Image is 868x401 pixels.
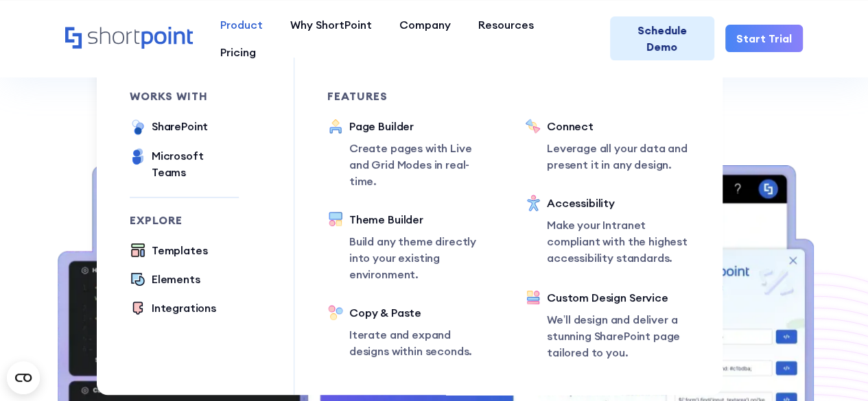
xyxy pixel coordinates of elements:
[327,90,492,101] div: Features
[327,304,492,359] a: Copy & PasteIterate and expand designs within seconds.
[130,271,200,289] a: Elements
[327,118,492,189] a: Page BuilderCreate pages with Live and Grid Modes in real-time.
[130,147,239,180] a: Microsoft Teams
[130,300,216,317] a: Integrations
[130,242,208,260] a: Templates
[386,11,465,38] a: Company
[547,311,690,361] p: We’ll design and deliver a stunning SharePoint page tailored to you.
[152,147,239,180] div: Microsoft Teams
[547,140,690,173] p: Leverage all your data and present it in any design.
[327,211,492,282] a: Theme BuilderBuild any theme directly into your existing environment.
[525,289,690,362] a: Custom Design ServiceWe’ll design and deliver a stunning SharePoint page tailored to you.
[130,118,208,136] a: SharePoint
[478,16,534,33] div: Resources
[525,118,690,173] a: ConnectLeverage all your data and present it in any design.
[207,11,277,38] a: Product
[349,211,492,228] div: Theme Builder
[220,16,263,33] div: Product
[725,25,803,52] a: Start Trial
[349,118,492,134] div: Page Builder
[547,289,690,306] div: Custom Design Service
[349,233,492,282] p: Build any theme directly into your existing environment.
[290,16,372,33] div: Why ShortPoint
[152,300,216,316] div: Integrations
[525,195,690,267] a: AccessibilityMake your Intranet compliant with the highest accessibility standards.
[547,118,690,134] div: Connect
[207,38,270,66] a: Pricing
[399,16,451,33] div: Company
[799,335,868,401] iframe: Chat Widget
[7,361,40,394] button: Open CMP widget
[152,242,208,258] div: Templates
[465,11,548,38] a: Resources
[65,27,193,50] a: Home
[349,140,492,189] p: Create pages with Live and Grid Modes in real-time.
[130,90,239,101] div: works with
[610,16,714,60] a: Schedule Demo
[547,195,690,211] div: Accessibility
[349,304,492,321] div: Copy & Paste
[152,118,208,134] div: SharePoint
[277,11,386,38] a: Why ShortPoint
[130,215,239,226] div: Explore
[547,217,690,266] p: Make your Intranet compliant with the highest accessibility standards.
[349,326,492,359] p: Iterate and expand designs within seconds.
[220,44,256,60] div: Pricing
[152,271,200,287] div: Elements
